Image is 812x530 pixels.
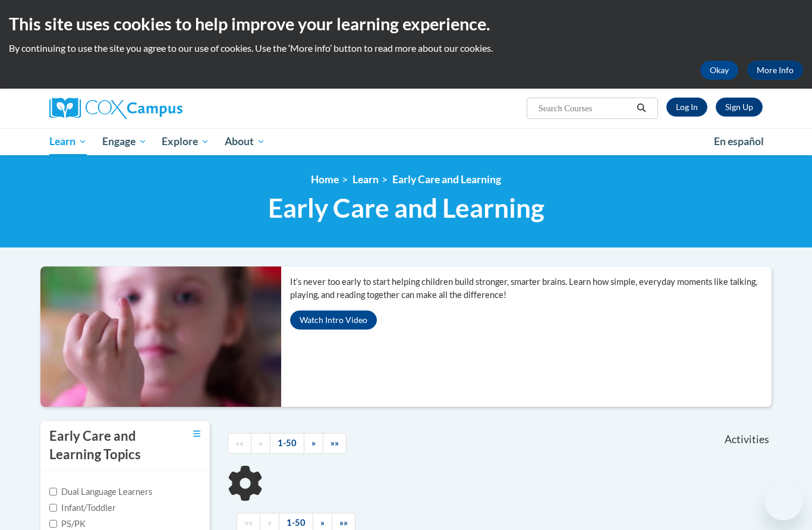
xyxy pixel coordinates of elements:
[632,101,650,115] button: Search
[270,433,304,454] a: 1-50
[331,438,339,448] span: »»
[700,61,738,80] button: Okay
[102,134,147,149] span: Engage
[725,433,769,446] span: Activities
[42,128,95,155] a: Learn
[311,438,316,448] span: »
[95,128,155,155] a: Engage
[290,311,377,330] button: Watch Intro Video
[339,518,348,528] span: »»
[537,101,632,115] input: Search Courses
[259,438,263,448] span: «
[244,518,253,528] span: ««
[714,135,764,148] span: En español
[251,433,270,454] a: Previous
[217,128,273,155] a: About
[304,433,323,454] a: Next
[323,433,347,454] a: End
[32,128,780,155] div: Main menu
[49,501,116,515] label: Infant/Toddler
[49,98,275,119] a: Cox Campus
[353,173,379,186] a: Learn
[320,518,325,528] span: »
[49,134,87,149] span: Learn
[764,482,802,520] iframe: Button to launch messaging window
[228,433,251,454] a: Begining
[49,488,57,495] input: Checkbox for Options
[290,275,772,302] p: It’s never too early to start helping children build stronger, smarter brains. Learn how simple, ...
[154,128,217,155] a: Explore
[162,134,209,149] span: Explore
[666,98,707,117] a: Log In
[49,427,162,464] h3: Early Care and Learning Topics
[706,129,772,154] a: En español
[9,42,803,55] p: By continuing to use the site you agree to our use of cookies. Use the ‘More info’ button to read...
[747,61,803,80] a: More Info
[267,518,272,528] span: «
[716,98,763,117] a: Register
[311,173,339,186] a: Home
[235,438,244,448] span: ««
[49,504,57,512] input: Checkbox for Options
[268,192,545,224] span: Early Care and Learning
[392,173,501,186] a: Early Care and Learning
[49,485,152,498] label: Dual Language Learners
[225,134,265,149] span: About
[193,427,201,440] a: Toggle collapse
[9,12,803,36] h2: This site uses cookies to help improve your learning experience.
[49,98,182,119] img: Cox Campus
[49,520,57,528] input: Checkbox for Options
